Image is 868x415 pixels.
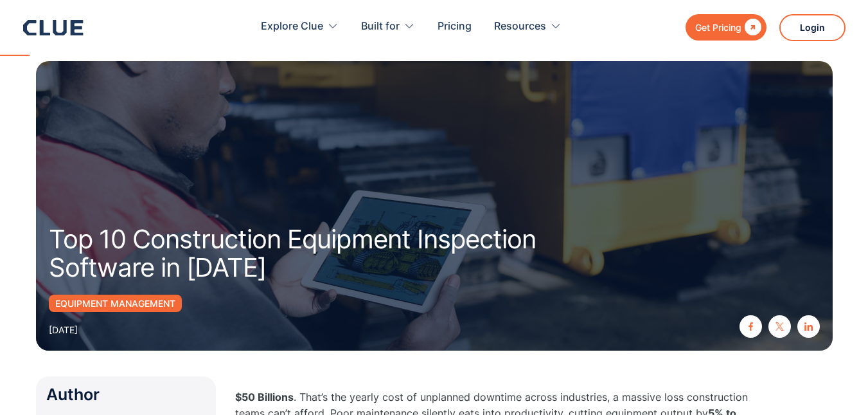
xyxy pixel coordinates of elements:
div: Resources [494,6,562,47]
div: Explore Clue [261,6,339,47]
a: Get Pricing [686,14,766,41]
div: Built for [361,6,400,47]
a: Login [779,14,846,41]
div: [DATE] [49,322,78,338]
a: Pricing [438,6,472,47]
strong: $50 Billions [235,391,294,403]
img: twitter X icon [775,322,784,331]
div: Get Pricing [695,19,741,35]
a: Equipment Management [49,295,182,312]
div:  [741,19,761,35]
img: linkedin icon [804,322,813,331]
h1: Top 10 Construction Equipment Inspection Software in [DATE] [49,225,589,282]
div: Resources [494,6,546,47]
div: Built for [361,6,415,47]
img: facebook icon [747,322,755,331]
div: Author [46,387,206,403]
div: Explore Clue [261,6,323,47]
